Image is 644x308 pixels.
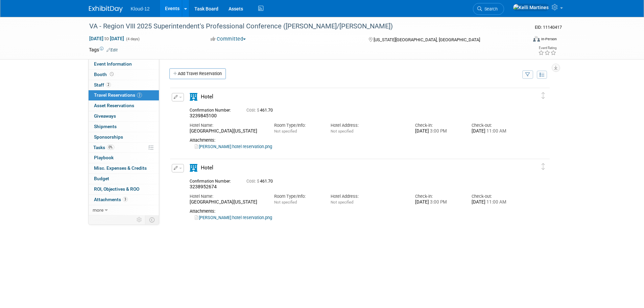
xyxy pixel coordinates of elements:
[89,153,159,163] a: Playbook
[94,103,134,108] span: Asset Reservations
[131,6,150,11] span: Kloud-12
[482,6,498,11] span: Search
[195,215,272,220] a: [PERSON_NAME] hotel reservation.png
[89,132,159,142] a: Sponsorships
[89,80,159,90] a: Staff2
[190,138,518,143] div: Attachments:
[415,128,461,134] div: [DATE]
[190,128,264,134] div: [GEOGRAPHIC_DATA][US_STATE]
[123,197,128,202] span: 3
[145,215,159,224] td: Toggle Event Tabs
[190,209,518,214] div: Attachments:
[201,165,213,171] span: Hotel
[274,122,320,128] div: Room Type/Info:
[94,82,111,88] span: Staff
[472,193,518,199] div: Check-out:
[190,193,264,199] div: Hotel Name:
[331,129,353,134] span: Not specified
[93,145,114,150] span: Tasks
[125,37,140,41] span: (4 days)
[473,3,504,15] a: Search
[190,199,264,205] div: [GEOGRAPHIC_DATA][US_STATE]
[246,179,260,184] span: Cost: $
[109,72,115,77] span: Booth not reserved yet
[89,6,123,13] img: ExhibitDay
[94,61,132,67] span: Event Information
[485,199,506,205] span: 11:00 AM
[472,122,518,128] div: Check-out:
[190,122,264,128] div: Hotel Name:
[94,197,128,202] span: Attachments
[274,129,297,134] span: Not specified
[89,143,159,153] a: Tasks0%
[274,200,297,205] span: Not specified
[525,73,530,77] i: Filter by Traveler
[331,200,353,205] span: Not specified
[331,122,405,128] div: Hotel Address:
[89,111,159,121] a: Giveaways
[190,106,236,113] div: Confirmation Number:
[429,128,447,134] span: 3:00 PM
[89,46,118,53] td: Tags
[374,37,480,42] span: [US_STATE][GEOGRAPHIC_DATA], [GEOGRAPHIC_DATA]
[89,163,159,173] a: Misc. Expenses & Credits
[513,4,549,11] img: Kelli Martines
[89,70,159,80] a: Booth
[274,193,320,199] div: Room Type/Info:
[94,134,123,140] span: Sponsorships
[89,59,159,69] a: Event Information
[89,184,159,194] a: ROI, Objectives & ROO
[190,177,236,184] div: Confirmation Number:
[94,124,117,129] span: Shipments
[89,101,159,111] a: Asset Reservations
[487,35,557,45] div: Event Format
[87,20,517,32] div: VA - Region VIII 2025 Superintendent's Professional Conference ([PERSON_NAME]/[PERSON_NAME])
[94,113,116,119] span: Giveaways
[94,165,147,171] span: Misc. Expenses & Credits
[246,179,276,184] span: 461.70
[208,35,248,43] button: Committed
[190,184,217,189] span: 3238952674
[103,36,110,41] span: to
[246,108,260,113] span: Cost: $
[169,68,226,79] a: Add Travel Reservation
[201,94,213,100] span: Hotel
[94,92,142,98] span: Travel Reservations
[94,72,115,77] span: Booth
[94,186,139,192] span: ROI, Objectives & ROO
[195,144,272,149] a: [PERSON_NAME] hotel reservation.png
[93,207,103,213] span: more
[89,174,159,184] a: Budget
[472,128,518,134] div: [DATE]
[134,215,145,224] td: Personalize Event Tab Strip
[538,46,556,50] div: Event Rating
[415,193,461,199] div: Check-in:
[190,164,197,172] i: Hotel
[190,93,197,101] i: Hotel
[106,82,111,87] span: 2
[542,92,545,99] i: Click and drag to move item
[89,90,159,100] a: Travel Reservations2
[331,193,405,199] div: Hotel Address:
[541,37,557,42] div: In-Person
[472,199,518,205] div: [DATE]
[94,155,114,160] span: Playbook
[89,205,159,215] a: more
[533,36,540,42] img: Format-Inperson.png
[106,48,118,52] a: Edit
[107,145,114,150] span: 0%
[542,163,545,170] i: Click and drag to move item
[137,93,142,98] span: 2
[535,25,562,30] span: Event ID: 11140417
[94,176,109,181] span: Budget
[415,122,461,128] div: Check-in:
[415,199,461,205] div: [DATE]
[190,113,217,118] span: 3239845100
[89,122,159,132] a: Shipments
[485,128,506,134] span: 11:00 AM
[429,199,447,205] span: 3:00 PM
[246,108,276,113] span: 461.70
[89,195,159,205] a: Attachments3
[89,35,124,42] span: [DATE] [DATE]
